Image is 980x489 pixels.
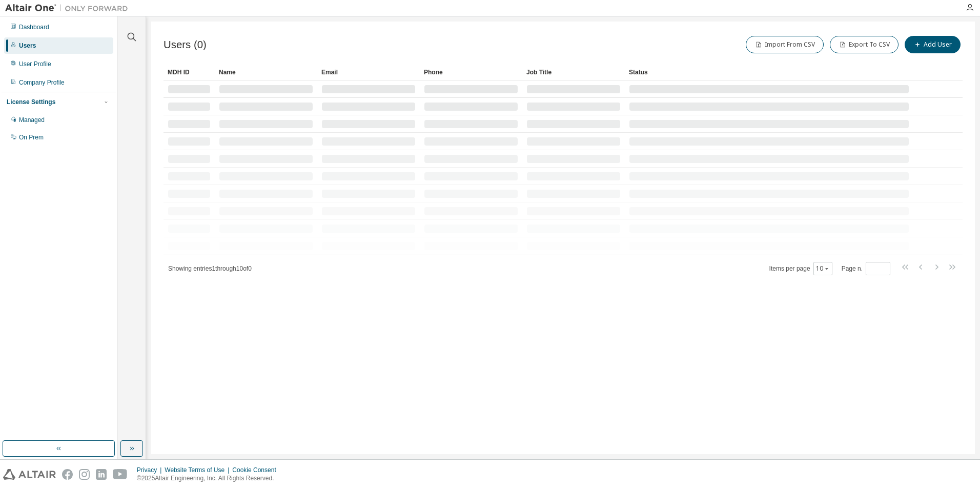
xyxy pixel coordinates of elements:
[3,469,56,480] img: altair_logo.svg
[816,264,830,273] button: 10
[5,3,133,13] img: Altair One
[7,98,55,106] div: License Settings
[905,36,961,53] button: Add User
[137,466,165,474] div: Privacy
[424,64,518,80] div: Phone
[164,39,207,51] span: Users (0)
[168,64,211,80] div: MDH ID
[19,133,44,141] div: On Prem
[96,469,107,480] img: linkedin.svg
[526,64,621,80] div: Job Title
[842,262,890,275] span: Page n.
[19,78,65,87] div: Company Profile
[19,42,36,50] div: Users
[79,469,90,480] img: instagram.svg
[113,469,128,480] img: youtube.svg
[769,262,832,275] span: Items per page
[629,64,909,80] div: Status
[746,36,824,53] button: Import From CSV
[19,23,49,31] div: Dashboard
[232,466,282,474] div: Cookie Consent
[19,60,51,68] div: User Profile
[165,466,232,474] div: Website Terms of Use
[19,116,45,124] div: Managed
[321,64,416,80] div: Email
[62,469,73,480] img: facebook.svg
[137,474,282,483] p: © 2025 Altair Engineering, Inc. All Rights Reserved.
[168,265,252,272] span: Showing entries 1 through 10 of 0
[830,36,899,53] button: Export To CSV
[219,64,313,80] div: Name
